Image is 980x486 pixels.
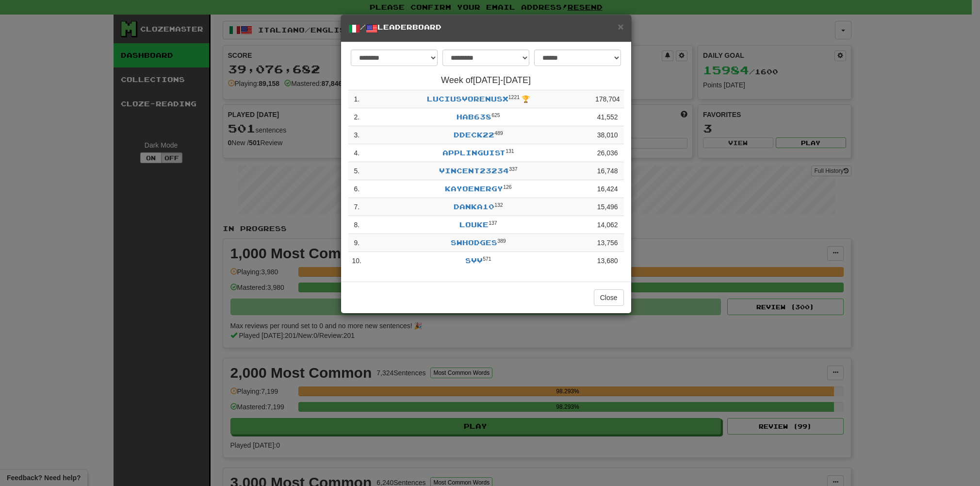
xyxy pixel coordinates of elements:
h5: / Leaderboard [348,22,624,34]
sup: Level 126 [503,184,512,190]
td: 13,680 [591,252,624,270]
sup: Level 389 [497,238,506,244]
td: 8 . [348,216,365,234]
a: Louke [459,220,489,229]
td: 2 . [348,108,365,126]
td: 178,704 [591,90,624,108]
sup: Level 489 [494,130,503,136]
a: svv [465,256,483,265]
td: 5 . [348,162,365,180]
sup: Level 337 [509,166,518,172]
sup: Level 137 [489,220,497,226]
td: 6 . [348,180,365,198]
sup: Level 571 [483,256,491,262]
td: 7 . [348,198,365,216]
td: 26,036 [591,144,624,162]
button: Close [594,289,624,306]
td: 41,552 [591,108,624,126]
a: Vincent23234 [439,167,509,175]
a: swhodges [451,238,497,247]
sup: Level 131 [506,148,514,154]
button: Close [618,21,623,32]
a: hab638 [457,113,491,121]
a: LuciusVorenusX [427,95,508,103]
span: × [618,21,623,32]
a: Applinguist [442,149,506,157]
td: 16,424 [591,180,624,198]
td: 1 . [348,90,365,108]
sup: Level 132 [494,202,503,208]
td: 9 . [348,234,365,252]
sup: Level 625 [491,112,500,118]
td: 13,756 [591,234,624,252]
span: 🏆 [522,95,530,103]
td: 4 . [348,144,365,162]
td: 14,062 [591,216,624,234]
a: kayoenergy [445,184,503,193]
h4: Week of [DATE] - [DATE] [348,76,624,85]
a: Danka10 [454,202,494,211]
td: 38,010 [591,126,624,144]
td: 15,496 [591,198,624,216]
td: 16,748 [591,162,624,180]
td: 3 . [348,126,365,144]
td: 10 . [348,252,365,270]
sup: Level 1221 [508,94,520,100]
a: Ddeck22 [454,131,494,139]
